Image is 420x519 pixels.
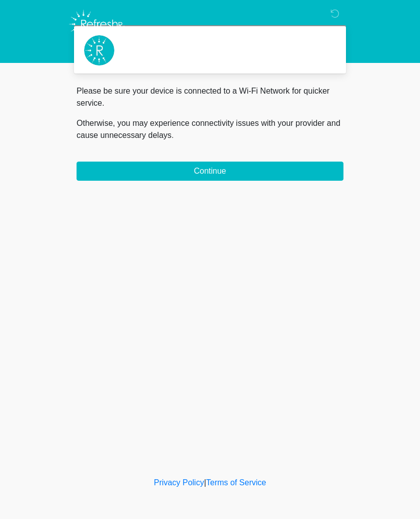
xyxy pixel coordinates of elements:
p: Please be sure your device is connected to a Wi-Fi Network for quicker service. [77,85,343,109]
a: | [204,478,206,487]
img: Refresh RX Logo [66,8,127,41]
p: Otherwise, you may experience connectivity issues with your provider and cause unnecessary delays [77,117,343,141]
button: Continue [77,162,343,181]
a: Privacy Policy [154,478,204,487]
a: Terms of Service [206,478,266,487]
span: . [172,131,174,139]
img: Agent Avatar [84,35,114,65]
